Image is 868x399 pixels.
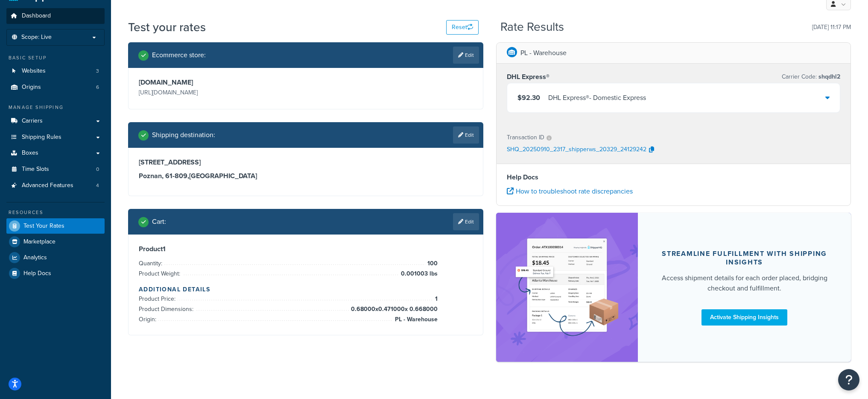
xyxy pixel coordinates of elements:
p: Carrier Code: [782,71,840,83]
a: Marketplace [6,234,105,249]
a: Edit [453,47,479,64]
h3: Product 1 [139,245,473,253]
img: feature-image-si-e24932ea9b9fcd0ff835db86be1ff8d589347e8876e1638d903ea230a36726be.png [514,226,620,349]
p: SHQ_20250910_2317_shipperws_20329_24129242 [507,144,646,156]
li: Websites [6,63,105,79]
div: Streamline Fulfillment with Shipping Insights [658,249,830,267]
a: Analytics [6,250,105,265]
span: Carriers [22,117,43,125]
span: Scope: Live [21,34,52,41]
span: Websites [22,67,46,75]
span: Dashboard [22,12,51,20]
a: Carriers [6,113,105,129]
h2: Ecommerce store : [152,51,206,59]
h4: Help Docs [507,172,841,182]
div: Basic Setup [6,54,105,62]
span: Product Weight: [139,269,182,278]
a: How to troubleshoot rate discrepancies [507,186,633,196]
span: Shipping Rules [22,134,61,141]
a: Edit [453,213,479,230]
a: Help Docs [6,266,105,281]
a: Dashboard [6,8,105,24]
li: Advanced Features [6,178,105,194]
span: 6 [96,84,99,91]
h2: Cart : [152,218,166,226]
span: Help Docs [23,270,51,277]
h3: [STREET_ADDRESS] [139,158,473,167]
h3: DHL Express® [507,73,549,81]
a: Activate Shipping Insights [701,309,787,326]
div: Access shipment details for each order placed, bridging checkout and fulfillment. [658,273,830,293]
span: Quantity: [139,259,164,268]
span: 0.001003 lbs [399,269,438,279]
span: $92.30 [517,93,540,103]
span: 100 [425,258,438,269]
a: Shipping Rules [6,129,105,145]
span: shqdhl2 [817,72,840,81]
a: Boxes [6,145,105,161]
span: Advanced Features [22,182,73,189]
h3: [DOMAIN_NAME] [139,78,304,87]
h2: Rate Results [500,21,564,34]
span: 1 [433,294,438,304]
span: Product Dimensions: [139,305,196,314]
span: Test Your Rates [23,223,64,230]
button: Open Resource Center [838,369,859,390]
a: Edit [453,126,479,144]
a: Origins6 [6,79,105,95]
p: [URL][DOMAIN_NAME] [139,87,304,99]
a: Time Slots0 [6,161,105,177]
div: DHL Express® - Domestic Express [548,92,646,104]
span: PL - Warehouse [393,314,438,325]
span: Origins [22,84,41,91]
span: Time Slots [22,166,49,173]
h4: Additional Details [139,285,473,294]
span: Product Price: [139,294,178,303]
button: Reset [446,20,479,35]
span: 0 [96,166,99,173]
span: 3 [96,67,99,75]
li: Origins [6,79,105,95]
span: Origin: [139,315,158,324]
a: Test Your Rates [6,218,105,234]
h2: Shipping destination : [152,131,215,139]
p: Transaction ID [507,132,544,144]
h3: Poznan, 61-809 , [GEOGRAPHIC_DATA] [139,172,473,180]
a: Advanced Features4 [6,178,105,194]
h1: Test your rates [128,19,206,35]
li: Time Slots [6,161,105,177]
div: Resources [6,209,105,216]
span: 4 [96,182,99,189]
span: Boxes [22,150,38,157]
p: PL - Warehouse [520,47,567,59]
span: Marketplace [23,238,56,246]
div: Manage Shipping [6,104,105,111]
span: Analytics [23,254,47,261]
p: [DATE] 11:17 PM [812,21,851,33]
span: 0.68000 x 0.471000 x 0.668000 [349,304,438,314]
a: Websites3 [6,63,105,79]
